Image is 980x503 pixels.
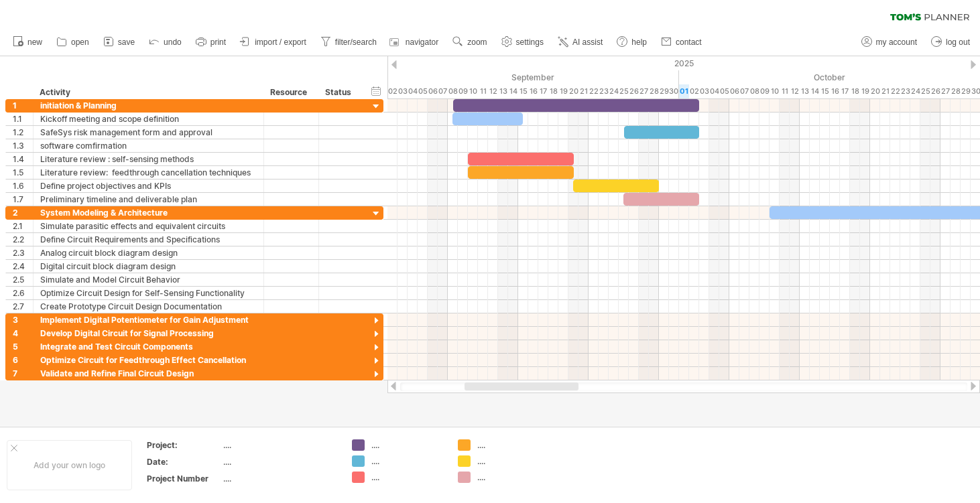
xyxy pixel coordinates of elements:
div: Tuesday, 7 October 2025 [739,84,749,98]
div: Date: [147,456,221,468]
div: Sunday, 5 October 2025 [719,84,729,98]
a: filter/search [317,33,381,51]
div: Tuesday, 21 October 2025 [880,84,890,98]
div: Saturday, 11 October 2025 [780,84,790,98]
a: print [192,33,230,51]
div: software comfirmation [40,139,257,152]
div: 2 [13,206,33,219]
div: Simulate parasitic effects and equivalent circuits [40,220,257,232]
a: import / export [237,33,310,51]
div: 3 [13,313,33,326]
span: open [71,38,89,47]
div: Wednesday, 3 September 2025 [397,84,408,98]
div: Wednesday, 17 September 2025 [538,84,548,98]
div: Thursday, 18 September 2025 [548,84,558,98]
div: 1.5 [13,166,33,179]
div: .... [371,455,444,467]
div: Saturday, 13 September 2025 [498,84,508,98]
div: 2.6 [13,287,33,299]
span: undo [164,38,182,47]
div: Tuesday, 30 September 2025 [669,84,679,98]
div: 2.7 [13,300,33,313]
div: .... [371,472,444,483]
span: print [210,38,226,47]
div: initiation & Planning [40,99,257,112]
div: Friday, 5 September 2025 [418,84,428,98]
div: Monday, 13 October 2025 [800,84,810,98]
div: 1.6 [13,179,33,192]
a: new [9,33,46,51]
div: Friday, 17 October 2025 [840,84,850,98]
div: Simulate and Model Circuit Behavior [40,273,257,286]
span: settings [516,38,544,47]
div: Validate and Refine Final Circuit Design [40,367,257,380]
span: new [27,38,42,47]
span: navigator [406,38,438,47]
div: Monday, 20 October 2025 [870,84,880,98]
div: 1 [13,99,33,112]
div: Saturday, 25 October 2025 [920,84,930,98]
div: Saturday, 27 September 2025 [639,84,649,98]
div: 4 [13,327,33,340]
a: log out [928,33,974,51]
div: .... [223,439,336,451]
div: Monday, 29 September 2025 [659,84,669,98]
div: Monday, 27 October 2025 [940,84,951,98]
a: AI assist [554,33,607,51]
div: Thursday, 2 October 2025 [689,84,699,98]
div: 1.3 [13,139,33,152]
a: my account [858,33,921,51]
span: zoom [467,38,487,47]
a: zoom [449,33,491,51]
div: .... [371,439,444,451]
div: Define Circuit Requirements and Specifications [40,233,257,246]
div: Friday, 12 September 2025 [488,84,498,98]
div: 1.7 [13,193,33,206]
div: September 2025 [377,70,679,84]
div: Sunday, 7 September 2025 [438,84,448,98]
div: Monday, 22 September 2025 [589,84,599,98]
div: Saturday, 4 October 2025 [709,84,719,98]
div: Implement Digital Potentiometer for Gain Adjustment [40,313,257,326]
div: Tuesday, 2 September 2025 [387,84,397,98]
div: 5 [13,340,33,353]
div: Optimize Circuit for Feedthrough Effect Cancellation [40,354,257,366]
div: Thursday, 9 October 2025 [759,84,770,98]
div: Wednesday, 29 October 2025 [961,84,971,98]
span: filter/search [335,38,377,47]
div: Thursday, 4 September 2025 [408,84,418,98]
div: Project: [147,439,221,451]
div: Analog circuit block diagram design [40,246,257,259]
div: Wednesday, 1 October 2025 [679,84,689,98]
div: 1.1 [13,113,33,125]
div: Develop Digital Circuit for Signal Processing [40,327,257,340]
div: Monday, 8 September 2025 [448,84,458,98]
div: .... [477,439,550,451]
div: 7 [13,367,33,380]
div: Digital circuit block diagram design [40,260,257,273]
div: Wednesday, 10 September 2025 [468,84,478,98]
a: help [613,33,651,51]
div: Wednesday, 24 September 2025 [609,84,619,98]
span: AI assist [572,38,603,47]
div: 1.2 [13,126,33,139]
div: Monday, 6 October 2025 [729,84,739,98]
div: Saturday, 6 September 2025 [428,84,438,98]
a: navigator [387,33,442,51]
div: .... [223,456,336,468]
div: Saturday, 20 September 2025 [568,84,578,98]
div: Tuesday, 14 October 2025 [810,84,820,98]
div: Project Number [147,473,221,484]
span: import / export [255,38,306,47]
div: .... [477,472,550,483]
div: Sunday, 12 October 2025 [790,84,800,98]
div: Tuesday, 28 October 2025 [951,84,961,98]
div: Saturday, 18 October 2025 [850,84,860,98]
span: help [631,38,647,47]
div: Literature review: feedthrough cancellation techniques [40,166,257,179]
div: 1.4 [13,153,33,165]
div: Friday, 24 October 2025 [910,84,920,98]
div: Sunday, 19 October 2025 [860,84,870,98]
a: save [100,33,139,51]
div: 2.2 [13,233,33,246]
